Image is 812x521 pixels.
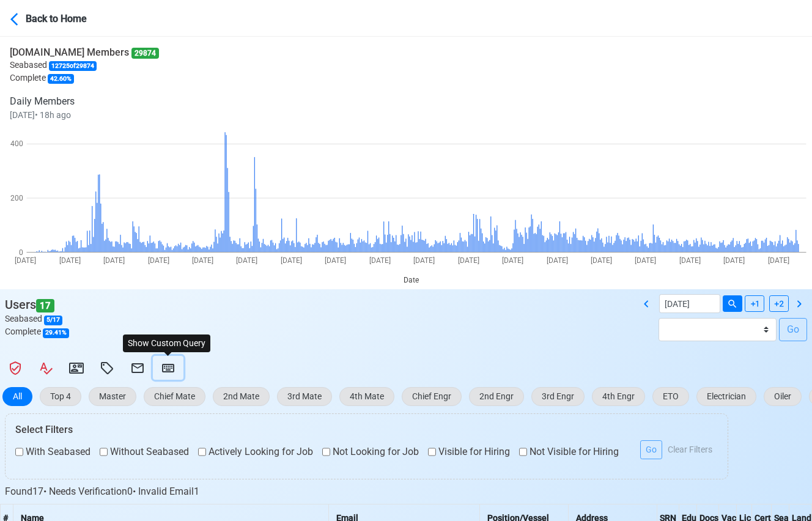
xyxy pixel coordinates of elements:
[49,61,97,71] span: 12725 of 29874
[402,387,462,406] button: Chief Engr
[10,194,23,202] text: 200
[44,316,62,325] span: 5 / 17
[100,445,189,459] label: Without Seabased
[103,256,125,265] text: [DATE]
[10,109,159,122] p: [DATE] • 18h ago
[519,445,619,459] label: Not Visible for Hiring
[2,387,32,406] button: All
[10,4,118,32] button: Back to Home
[59,256,81,265] text: [DATE]
[519,445,527,459] input: Not Visible for Hiring
[640,440,662,459] button: Go
[458,256,479,265] text: [DATE]
[198,445,313,459] label: Actively Looking for Job
[40,387,81,406] button: Top 4
[144,387,205,406] button: Chief Mate
[10,139,23,148] text: 400
[502,256,523,265] text: [DATE]
[213,387,270,406] button: 2nd Mate
[679,256,701,265] text: [DATE]
[192,256,213,265] text: [DATE]
[339,387,394,406] button: 4th Mate
[131,48,159,59] span: 29874
[723,256,745,265] text: [DATE]
[15,445,90,459] label: With Seabased
[15,445,23,459] input: With Seabased
[277,387,332,406] button: 3rd Mate
[413,256,435,265] text: [DATE]
[10,59,159,72] p: Seabased
[15,256,36,265] text: [DATE]
[591,256,612,265] text: [DATE]
[19,248,23,257] text: 0
[547,256,568,265] text: [DATE]
[123,334,210,352] div: Show Custom Query
[36,299,54,313] span: 17
[635,256,656,265] text: [DATE]
[148,256,169,265] text: [DATE]
[26,9,117,26] div: Back to Home
[10,94,159,109] p: Daily Members
[592,387,645,406] button: 4th Engr
[281,256,302,265] text: [DATE]
[322,445,330,459] input: Not Looking for Job
[369,256,391,265] text: [DATE]
[10,46,159,59] h6: [DOMAIN_NAME] Members
[428,445,510,459] label: Visible for Hiring
[48,74,74,84] span: 42.60 %
[15,424,718,435] h6: Select Filters
[768,256,789,265] text: [DATE]
[764,387,802,406] button: Oiler
[322,445,419,459] label: Not Looking for Job
[779,318,807,341] button: Go
[100,445,108,459] input: Without Seabased
[10,72,159,84] p: Complete
[325,256,346,265] text: [DATE]
[428,445,436,459] input: Visible for Hiring
[198,445,206,459] input: Actively Looking for Job
[236,256,257,265] text: [DATE]
[652,387,689,406] button: ETO
[404,276,419,284] text: Date
[469,387,524,406] button: 2nd Engr
[89,387,136,406] button: Master
[43,328,69,338] span: 29.41 %
[531,387,585,406] button: 3rd Engr
[696,387,756,406] button: Electrician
